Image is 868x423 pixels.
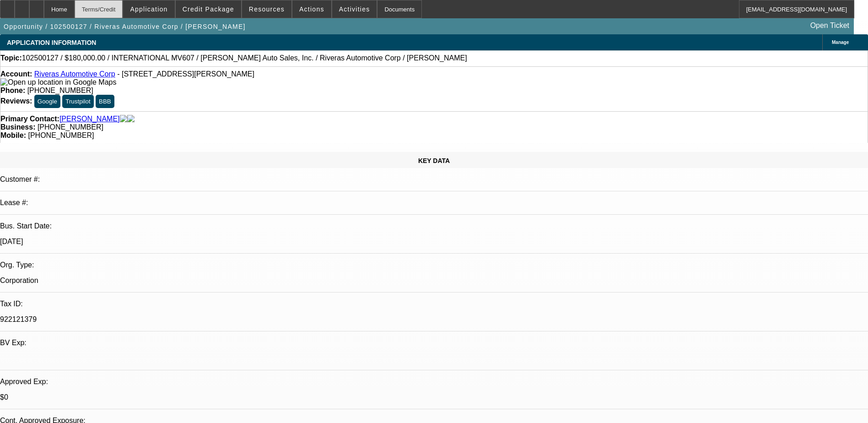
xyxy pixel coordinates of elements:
[120,115,127,123] img: facebook-icon.png
[807,18,853,33] a: Open Ticket
[832,40,849,45] span: Manage
[62,95,93,108] button: Trustpilot
[0,115,59,123] strong: Primary Contact:
[0,78,116,87] img: Open up location in Google Maps
[0,54,22,62] strong: Topic:
[249,5,285,13] span: Resources
[28,131,94,139] span: [PHONE_NUMBER]
[38,123,103,131] span: [PHONE_NUMBER]
[7,39,96,46] span: APPLICATION INFORMATION
[4,23,246,30] span: Opportunity / 102500127 / Riveras Automotive Corp / [PERSON_NAME]
[127,115,135,123] img: linkedin-icon.png
[0,78,116,86] a: View Google Maps
[292,0,331,18] button: Actions
[34,70,115,78] a: Riveras Automotive Corp
[123,0,174,18] button: Application
[0,123,35,131] strong: Business:
[242,0,291,18] button: Resources
[0,87,25,94] strong: Phone:
[332,0,377,18] button: Activities
[418,157,450,164] span: KEY DATA
[96,95,114,108] button: BBB
[0,70,32,78] strong: Account:
[27,87,93,94] span: [PHONE_NUMBER]
[0,131,26,139] strong: Mobile:
[176,0,241,18] button: Credit Package
[0,97,32,105] strong: Reviews:
[117,70,254,78] span: - [STREET_ADDRESS][PERSON_NAME]
[130,5,167,13] span: Application
[34,95,60,108] button: Google
[59,115,120,123] a: [PERSON_NAME]
[299,5,324,13] span: Actions
[22,54,467,62] span: 102500127 / $180,000.00 / INTERNATIONAL MV607 / [PERSON_NAME] Auto Sales, Inc. / Riveras Automoti...
[339,5,370,13] span: Activities
[183,5,234,13] span: Credit Package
